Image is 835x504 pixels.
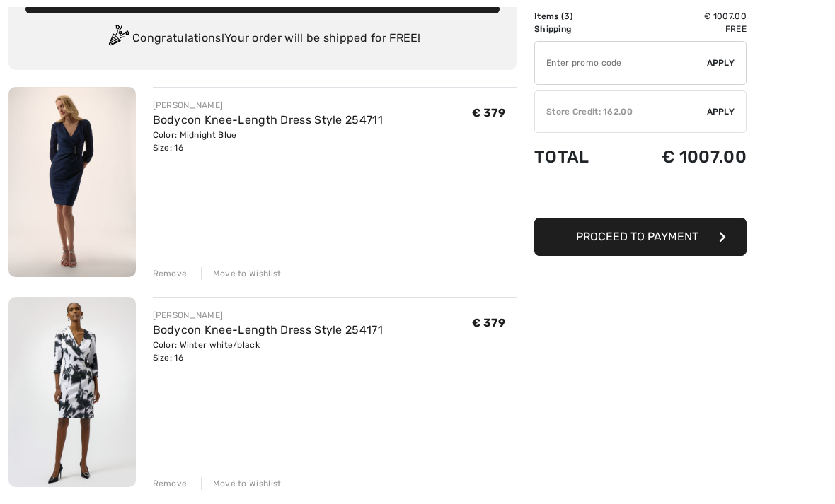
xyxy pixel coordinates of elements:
td: Shipping [534,23,618,35]
div: Congratulations! Your order will be shipped for FREE! [25,25,500,53]
button: Proceed to Payment [534,218,747,256]
img: Bodycon Knee-Length Dress Style 254171 [8,297,136,487]
img: Bodycon Knee-Length Dress Style 254711 [8,87,136,277]
div: Color: Midnight Blue Size: 16 [153,129,383,154]
td: € 1007.00 [618,10,747,23]
td: Total [534,133,618,181]
div: Color: Winter white/black Size: 16 [153,339,383,364]
td: € 1007.00 [618,133,747,181]
td: Items ( ) [534,10,618,23]
a: Bodycon Knee-Length Dress Style 254171 [153,323,383,336]
iframe: PayPal [534,181,747,213]
div: [PERSON_NAME] [153,99,383,112]
div: Remove [153,477,188,490]
span: € 379 [472,316,506,329]
div: Move to Wishlist [201,477,282,490]
img: Congratulation2.svg [104,25,132,53]
span: € 379 [472,106,506,119]
div: Move to Wishlist [201,267,282,280]
span: Apply [707,57,735,69]
a: Bodycon Knee-Length Dress Style 254711 [153,113,383,127]
span: Proceed to Payment [576,230,698,243]
div: Store Credit: 162.00 [535,105,707,118]
div: [PERSON_NAME] [153,309,383,322]
input: Promo code [535,42,707,84]
div: Remove [153,267,188,280]
td: Free [618,23,747,35]
span: 3 [564,11,570,21]
span: Apply [707,105,735,118]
